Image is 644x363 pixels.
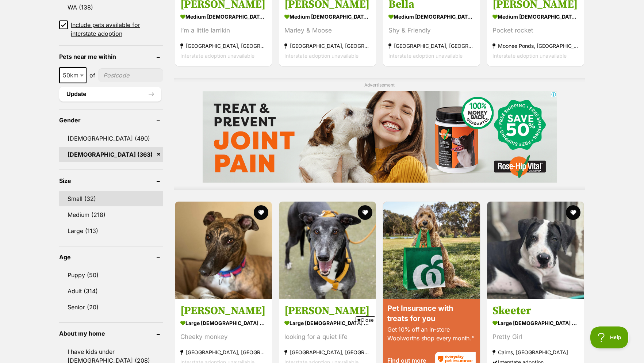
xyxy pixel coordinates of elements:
strong: [GEOGRAPHIC_DATA], [GEOGRAPHIC_DATA] [388,41,475,51]
strong: Cairns, [GEOGRAPHIC_DATA] [492,347,579,357]
iframe: Advertisement [189,326,455,359]
div: Cheeky monkey [180,332,267,342]
div: Marley & Moose [284,26,371,35]
h3: [PERSON_NAME] [284,304,371,318]
h3: [PERSON_NAME] [180,304,267,318]
div: Pretty Girl [492,332,579,342]
strong: [GEOGRAPHIC_DATA], [GEOGRAPHIC_DATA] [180,41,267,51]
span: Include pets available for interstate adoption [71,20,163,38]
strong: large [DEMOGRAPHIC_DATA] Dog [180,318,267,328]
strong: [GEOGRAPHIC_DATA], [GEOGRAPHIC_DATA] [284,41,371,51]
div: Shy & Friendly [388,26,475,35]
span: Interstate adoption unavailable [492,53,567,59]
header: Size [59,177,163,184]
a: Medium (218) [59,207,163,222]
strong: large [DEMOGRAPHIC_DATA] Dog [284,318,371,328]
img: Skeeter - Bull Arab Dog [487,202,584,299]
a: [DEMOGRAPHIC_DATA] (363) [59,147,163,162]
span: 50km [59,67,87,83]
a: [DEMOGRAPHIC_DATA] (490) [59,131,163,146]
a: Small (32) [59,191,163,206]
span: Interstate adoption unavailable [388,53,463,59]
div: Pocket rocket [492,26,579,35]
img: Chloe - Greyhound Dog [279,202,376,299]
strong: medium [DEMOGRAPHIC_DATA] Dog [388,11,475,22]
header: Pets near me within [59,53,163,60]
a: Senior (20) [59,299,163,315]
img: Lottie - Greyhound Dog [175,202,272,299]
header: Gender [59,117,163,123]
header: About my home [59,330,163,337]
span: Interstate adoption unavailable [180,53,254,59]
button: favourite [566,205,580,220]
strong: medium [DEMOGRAPHIC_DATA] Dog [284,11,371,22]
iframe: Help Scout Beacon - Open [590,326,629,348]
a: Puppy (50) [59,267,163,283]
span: 50km [60,70,86,80]
span: of [89,71,95,80]
a: Adult (314) [59,283,163,299]
strong: Moonee Ponds, [GEOGRAPHIC_DATA] [492,41,579,51]
span: Interstate adoption unavailable [284,53,359,59]
button: Update [59,87,161,102]
iframe: Advertisement [203,91,557,183]
button: favourite [254,205,268,220]
div: Advertisement [174,78,585,190]
h3: Skeeter [492,304,579,318]
button: favourite [358,205,372,220]
span: Close [356,316,375,324]
strong: [GEOGRAPHIC_DATA], [GEOGRAPHIC_DATA] [180,347,267,357]
strong: medium [DEMOGRAPHIC_DATA] Dog [180,11,267,22]
strong: medium [DEMOGRAPHIC_DATA] Dog [492,11,579,22]
strong: large [DEMOGRAPHIC_DATA] Dog [492,318,579,328]
a: Include pets available for interstate adoption [59,20,163,38]
div: I’m a little larrikin [180,26,267,35]
a: Large (113) [59,223,163,238]
header: Age [59,254,163,260]
input: postcode [98,68,163,82]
